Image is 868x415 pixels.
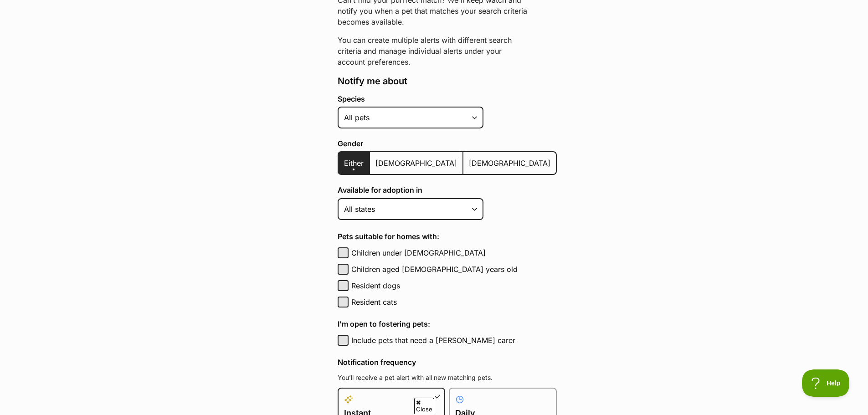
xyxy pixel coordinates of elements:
[338,357,557,368] h4: Notification frequency
[802,369,850,397] iframe: Help Scout Beacon - Open
[338,373,557,382] p: You’ll receive a pet alert with all new matching pets.
[338,95,557,103] label: Species
[414,398,434,414] span: Close
[338,186,557,194] label: Available for adoption in
[338,139,557,148] label: Gender
[351,297,557,307] label: Resident cats
[351,280,557,291] label: Resident dogs
[469,159,550,168] span: [DEMOGRAPHIC_DATA]
[338,76,407,87] span: Notify me about
[351,247,557,258] label: Children under [DEMOGRAPHIC_DATA]
[351,335,557,346] label: Include pets that need a [PERSON_NAME] carer
[344,159,364,168] span: Either
[338,231,557,242] h4: Pets suitable for homes with:
[375,159,457,168] span: [DEMOGRAPHIC_DATA]
[338,318,557,329] h4: I'm open to fostering pets:
[338,35,531,67] p: You can create multiple alerts with different search criteria and manage individual alerts under ...
[351,264,557,275] label: Children aged [DEMOGRAPHIC_DATA] years old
